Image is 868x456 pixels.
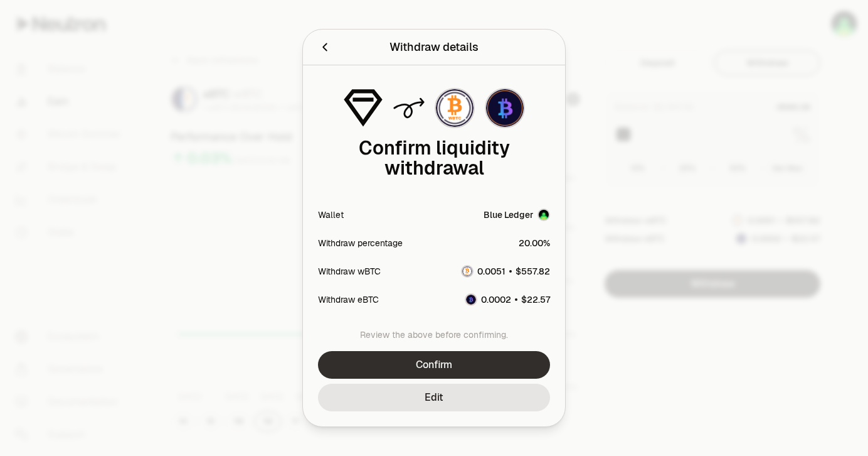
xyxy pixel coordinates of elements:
img: wBTC Logo [462,266,472,276]
img: eBTC Logo [466,295,476,305]
img: eBTC Logo [486,89,524,127]
div: Review the above before confirming. [318,328,550,341]
div: Blue Ledger [484,209,534,221]
div: Withdraw percentage [318,237,403,249]
div: Withdraw eBTC [318,293,379,306]
div: Withdraw wBTC [318,265,381,278]
img: wBTC Logo [436,89,474,127]
button: Confirm [318,351,550,379]
div: Wallet [318,209,344,221]
div: Withdraw details [389,38,479,56]
button: Blue LedgerAccount Image [484,209,550,221]
div: Confirm liquidity withdrawal [318,138,550,178]
img: Account Image [539,210,549,220]
button: Edit [318,384,550,411]
button: Back [318,38,332,56]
